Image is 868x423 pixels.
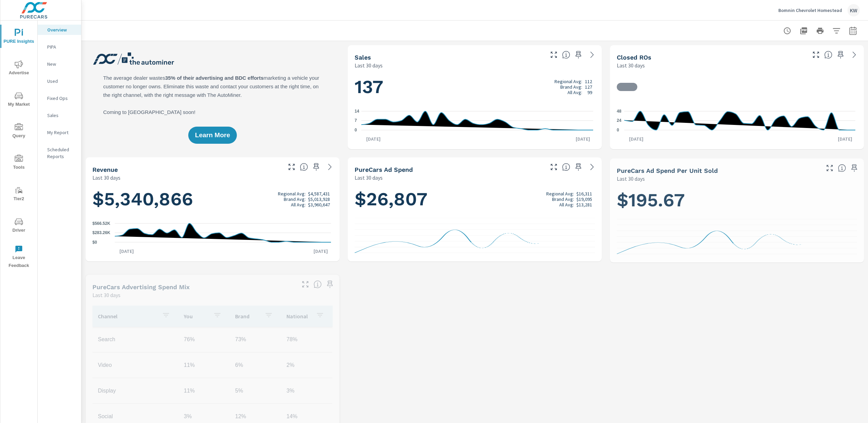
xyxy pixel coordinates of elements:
td: 11% [178,357,230,374]
p: Last 30 days [617,61,645,69]
td: 3% [281,382,332,399]
p: $19,095 [576,196,592,202]
text: 0 [355,128,357,132]
div: Overview [38,25,81,35]
button: Make Fullscreen [286,162,297,172]
span: PURE Insights [2,29,35,46]
td: Video [92,357,178,374]
p: Fixed Ops [47,95,76,102]
h1: $195.67 [617,189,857,212]
span: My Market [2,92,35,108]
p: [DATE] [571,136,595,142]
p: $5,013,928 [308,196,330,202]
p: $4,587,431 [308,191,330,196]
span: Average cost of advertising per each vehicle sold at the dealer over the selected date range. The... [838,164,846,172]
p: Last 30 days [355,174,383,182]
p: Last 30 days [355,61,383,69]
div: My Report [38,127,81,138]
a: See more details in report [849,49,860,60]
h5: PureCars Ad Spend [355,166,413,173]
h1: $26,807 [355,187,595,210]
span: Save this to your personalized report [849,163,860,174]
p: Bomnin Chevrolet Homestead [778,7,842,13]
span: Save this to your personalized report [311,162,322,172]
h5: PureCars Advertising Spend Mix [92,283,190,291]
div: Sales [38,110,81,120]
text: $566.52K [92,221,110,226]
p: 112 [585,79,592,84]
span: Learn More [195,132,230,138]
p: Last 30 days [92,174,120,182]
span: Save this to your personalized report [835,49,846,60]
button: Make Fullscreen [810,49,821,60]
td: 78% [281,331,332,348]
p: My Report [47,129,76,136]
td: 5% [230,382,281,399]
div: Fixed Ops [38,93,81,103]
span: Save this to your personalized report [573,162,584,172]
p: Last 30 days [617,175,645,183]
h5: Closed ROs [617,54,651,61]
button: Select Date Range [846,24,860,38]
h5: Revenue [92,166,118,173]
div: New [38,59,81,69]
h1: 137 [355,75,595,99]
span: Number of Repair Orders Closed by the selected dealership group over the selected time range. [So... [824,51,832,59]
p: Used [47,78,76,85]
text: 14 [355,109,359,114]
p: 99 [587,90,592,95]
a: See more details in report [587,49,598,60]
p: Sales [47,112,76,119]
div: Used [38,76,81,86]
p: $16,311 [576,191,592,196]
span: Save this to your personalized report [573,49,584,60]
span: Leave Feedback [2,245,35,270]
td: Display [92,382,178,399]
a: See more details in report [324,162,335,172]
button: Make Fullscreen [548,49,559,60]
p: Brand [235,313,259,320]
text: 7 [355,118,357,123]
p: New [47,61,76,67]
p: Last 30 days [92,291,120,299]
span: Driver [2,218,35,234]
button: Print Report [813,24,827,38]
td: 11% [178,382,230,399]
button: Make Fullscreen [548,162,559,172]
span: This table looks at how you compare to the amount of budget you spend per channel as opposed to y... [314,280,322,289]
td: 73% [230,331,281,348]
div: PIPA [38,42,81,52]
td: 6% [230,357,281,374]
button: Make Fullscreen [300,279,311,290]
p: Regional Avg: [546,191,574,196]
div: nav menu [0,21,37,272]
p: All Avg: [291,202,306,207]
p: Scheduled Reports [47,146,76,160]
span: Number of vehicles sold by the dealership over the selected date range. [Source: This data is sou... [562,51,570,59]
button: "Export Report to PDF" [797,24,810,38]
p: $13,281 [576,202,592,207]
p: All Avg: [567,90,582,95]
button: Make Fullscreen [824,163,835,174]
div: KW [847,4,860,16]
div: Scheduled Reports [38,144,81,162]
span: Save this to your personalized report [324,279,335,290]
span: Tier2 [2,186,35,203]
td: Search [92,331,178,348]
text: $283.26K [92,230,110,235]
p: $3,960,647 [308,202,330,207]
p: You [184,313,208,320]
h1: $5,340,866 [92,187,333,210]
p: Channel [98,313,156,320]
p: [DATE] [361,136,385,142]
span: Query [2,123,35,140]
p: All Avg: [559,202,574,207]
text: 0 [617,128,619,132]
span: Tools [2,155,35,171]
td: 2% [281,357,332,374]
p: 127 [585,84,592,90]
p: National [286,313,310,320]
p: Brand Avg: [560,84,582,90]
text: 24 [617,118,622,123]
td: 76% [178,331,230,348]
